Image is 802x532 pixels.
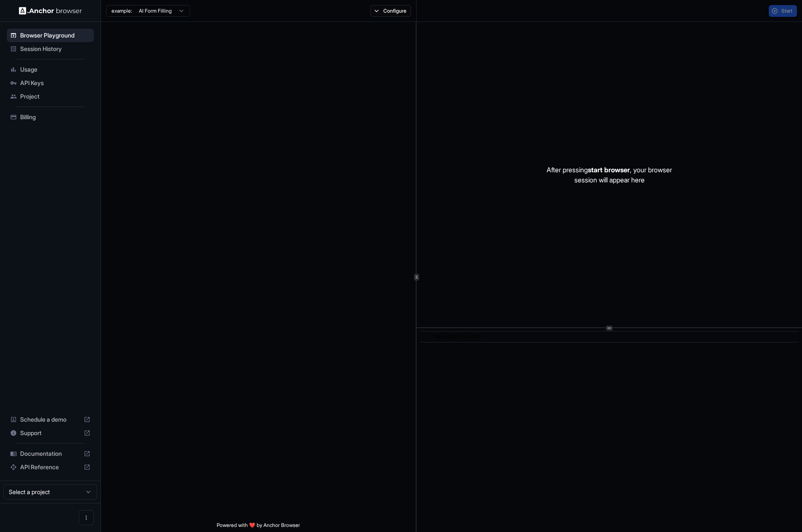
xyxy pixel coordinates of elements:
[7,29,94,42] div: Browser Playground
[20,65,90,74] span: Usage
[20,415,80,424] span: Schedule a demo
[217,522,300,532] span: Powered with ❤️ by Anchor Browser
[547,165,672,185] p: After pressing , your browser session will appear here
[424,333,428,341] span: ​
[7,413,94,426] div: Schedule a demo
[370,5,411,17] button: Configure
[20,92,90,101] span: Project
[20,79,90,87] span: API Keys
[7,42,94,56] div: Session History
[435,334,480,340] span: No logs to show
[20,429,80,437] span: Support
[7,426,94,440] div: Support
[7,76,94,90] div: API Keys
[7,90,94,103] div: Project
[20,463,80,471] span: API Reference
[79,510,94,525] button: Open menu
[19,7,82,15] img: Anchor Logo
[20,113,90,121] span: Billing
[7,460,94,474] div: API Reference
[7,63,94,76] div: Usage
[7,447,94,460] div: Documentation
[20,45,90,53] span: Session History
[112,8,132,14] span: example:
[20,31,90,40] span: Browser Playground
[7,110,94,124] div: Billing
[588,166,630,174] span: start browser
[20,449,80,458] span: Documentation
